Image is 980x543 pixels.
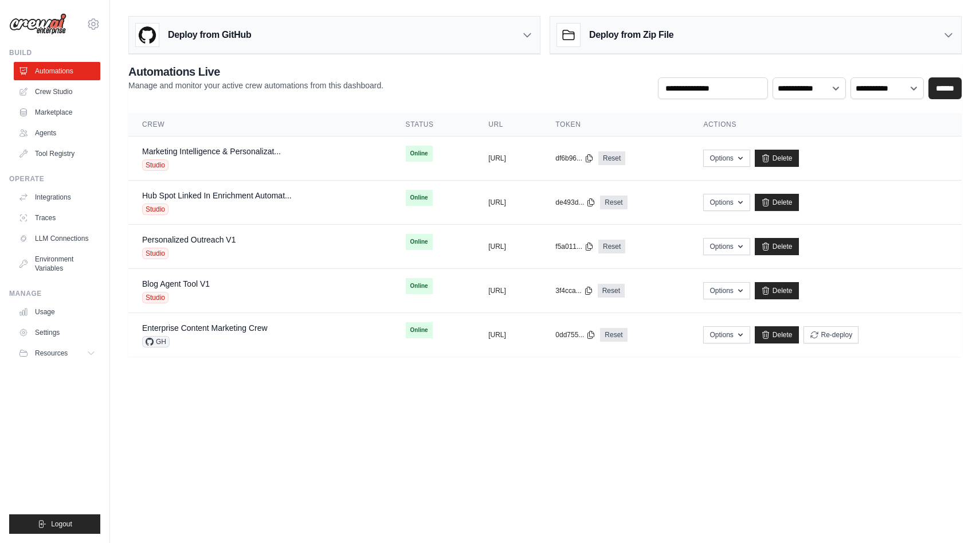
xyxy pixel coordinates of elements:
span: Studio [142,292,168,303]
a: Traces [14,209,100,227]
p: Manage and monitor your active crew automations from this dashboard. [128,80,383,91]
span: Logout [51,519,72,529]
a: Reset [600,196,627,209]
h2: Automations Live [128,64,383,80]
button: Options [703,238,750,255]
img: GitHub Logo [136,24,159,46]
a: Integrations [14,188,100,206]
h3: Deploy from GitHub [168,28,251,42]
span: Online [406,190,433,206]
button: Options [703,282,750,299]
span: Studio [142,204,168,215]
img: Logo [9,13,66,35]
div: Build [9,48,100,57]
div: Operate [9,174,100,183]
a: Settings [14,323,100,342]
th: Status [392,113,475,136]
a: Usage [14,303,100,321]
a: Enterprise Content Marketing Crew [142,323,268,333]
button: Options [703,150,750,167]
button: 3f4cca... [555,286,593,295]
a: Delete [755,194,799,211]
a: Delete [755,238,799,255]
th: Token [542,113,689,136]
a: LLM Connections [14,229,100,248]
a: Tool Registry [14,144,100,163]
a: Environment Variables [14,250,100,278]
a: Marketplace [14,103,100,122]
a: Delete [755,282,799,299]
div: Manage [9,289,100,298]
button: f5a011... [555,242,594,251]
th: Actions [689,113,962,136]
span: Online [406,322,433,338]
a: Reset [598,151,625,165]
a: Hub Spot Linked In Enrichment Automat... [142,191,292,200]
button: df6b96... [555,154,594,163]
button: Options [703,194,750,211]
a: Personalized Outreach V1 [142,235,236,244]
span: Online [406,234,433,250]
button: de493d... [555,198,595,207]
button: Re-deploy [803,326,859,343]
button: Options [703,326,750,343]
a: Reset [598,240,625,253]
a: Reset [598,284,625,298]
th: URL [475,113,542,136]
a: Delete [755,150,799,167]
a: Blog Agent Tool V1 [142,279,210,288]
a: Delete [755,326,799,343]
span: Online [406,146,433,162]
button: Logout [9,514,100,534]
span: Resources [35,349,68,358]
h3: Deploy from Zip File [589,28,673,42]
a: Agents [14,124,100,142]
span: Studio [142,159,168,171]
span: Studio [142,248,168,259]
a: Crew Studio [14,83,100,101]
a: Automations [14,62,100,80]
th: Crew [128,113,392,136]
span: GH [142,336,170,347]
button: 0dd755... [555,330,595,339]
button: Resources [14,344,100,362]
span: Online [406,278,433,294]
a: Reset [600,328,627,342]
a: Marketing Intelligence & Personalizat... [142,147,281,156]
